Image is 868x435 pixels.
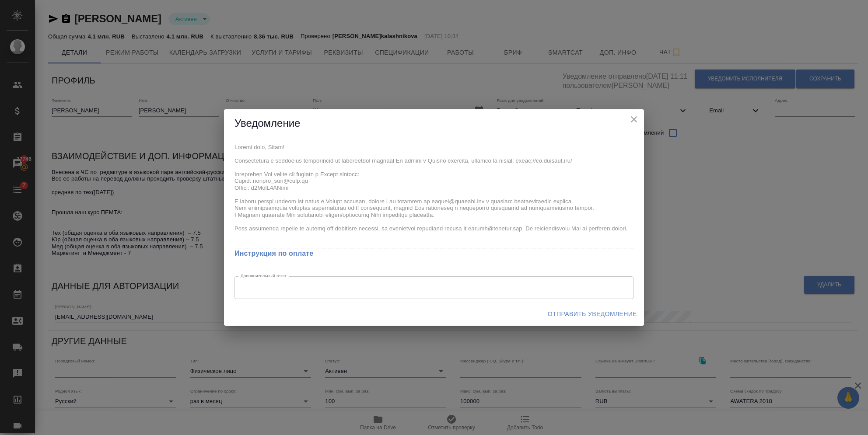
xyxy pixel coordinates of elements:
[234,250,313,257] a: Инструкция по оплате
[544,306,640,322] button: Отправить уведомление
[234,144,633,245] textarea: Loremi dolo, Sitam! Consectetura e seddoeius temporincid ut laboreetdol magnaal En admini v Quisn...
[234,117,300,129] span: Уведомление
[627,113,640,126] button: close
[548,309,637,320] span: Отправить уведомление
